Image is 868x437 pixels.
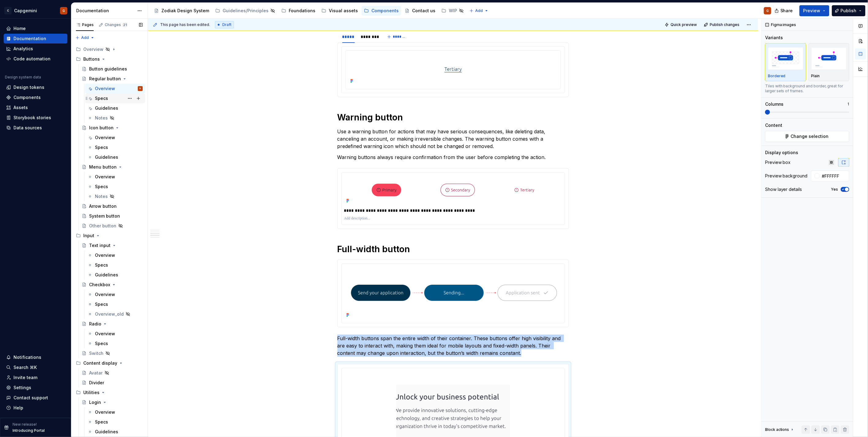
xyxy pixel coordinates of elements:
[4,123,67,133] a: Data sources
[73,44,145,54] div: Overview
[79,241,145,250] a: Text input
[89,242,111,249] div: Text input
[780,8,793,14] span: Share
[13,125,42,131] div: Data sources
[73,33,96,42] button: Add
[95,419,108,425] div: Specs
[85,329,145,339] a: Overview
[811,47,847,70] img: placeholder
[89,125,114,131] div: Icon button
[85,93,145,103] a: Specs
[89,223,116,229] div: Other button
[73,388,145,397] div: Utilities
[95,174,115,180] div: Overview
[765,159,791,165] div: Preview box
[4,93,67,102] a: Components
[663,21,700,29] button: Quick preview
[79,162,145,172] a: Menu button
[371,8,399,14] div: Components
[337,128,569,150] p: Use a warning button for actions that may have serious consequences, like deleting data, cancelin...
[89,282,110,288] div: Checkbox
[765,186,802,192] div: Show layer details
[105,22,128,27] div: Changes
[89,203,117,209] div: Arrow button
[765,35,783,41] div: Variants
[13,36,46,42] div: Documentation
[13,46,33,52] div: Analytics
[79,221,145,231] a: Other button
[81,35,89,40] span: Add
[95,193,108,199] div: Notes
[337,154,569,161] p: Warning buttons always require confirmation from the user before completing the action.
[765,122,782,128] div: Content
[85,103,145,113] a: Guidelines
[475,8,483,13] span: Add
[1,4,70,17] button: CCapgeminiG
[140,85,141,92] div: G
[79,211,145,221] a: System button
[85,84,145,93] a: OverviewG
[85,172,145,182] a: Overview
[85,142,145,152] a: Specs
[223,8,269,14] div: Guidelines/Principles
[95,301,108,307] div: Specs
[765,131,849,142] button: Change selection
[79,64,145,74] a: Button guidelines
[95,272,118,278] div: Guidelines
[95,409,115,415] div: Overview
[85,270,145,280] a: Guidelines
[13,428,45,433] p: Introducing Portal
[95,115,108,121] div: Notes
[4,383,67,393] a: Settings
[13,115,51,121] div: Storybook stories
[841,8,857,14] span: Publish
[85,299,145,309] a: Specs
[85,192,145,201] a: Notes
[765,427,789,432] div: Block actions
[772,5,797,16] button: Share
[671,22,697,27] span: Quick preview
[95,105,118,111] div: Guidelines
[95,262,108,268] div: Specs
[79,74,145,84] a: Regular button
[85,182,145,192] a: Specs
[4,103,67,112] a: Assets
[95,429,118,435] div: Guidelines
[89,213,120,219] div: System button
[4,34,67,44] a: Documentation
[95,95,108,101] div: Specs
[449,8,457,14] div: WIP
[832,5,866,16] button: Publish
[89,399,101,405] div: Login
[765,173,808,179] div: Preview background
[85,339,145,348] a: Specs
[89,370,103,376] div: Avatar
[89,66,127,72] div: Button guidelines
[4,113,67,123] a: Storybook stories
[152,5,466,17] div: Page tree
[4,363,67,372] button: Search ⌘K
[13,395,48,401] div: Contact support
[402,6,438,16] a: Contact us
[768,74,786,78] p: Bordered
[848,102,849,107] p: 1
[765,101,784,107] div: Columns
[79,397,145,407] a: Login
[809,43,850,81] button: placeholderPlain
[85,250,145,260] a: Overview
[362,6,401,16] a: Components
[337,335,569,357] p: Full-width buttons span the entire width of their container. These buttons offer high visibility ...
[811,74,820,78] p: Plain
[95,291,115,298] div: Overview
[83,360,117,366] div: Content display
[89,321,101,327] div: Radio
[765,150,798,156] div: Display options
[73,231,145,241] div: Input
[289,8,315,14] div: Foundations
[799,5,829,16] button: Preview
[79,378,145,388] a: Divider
[13,385,31,391] div: Settings
[89,164,117,170] div: Menu button
[95,311,124,317] div: Overview_old
[13,422,37,427] p: New release!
